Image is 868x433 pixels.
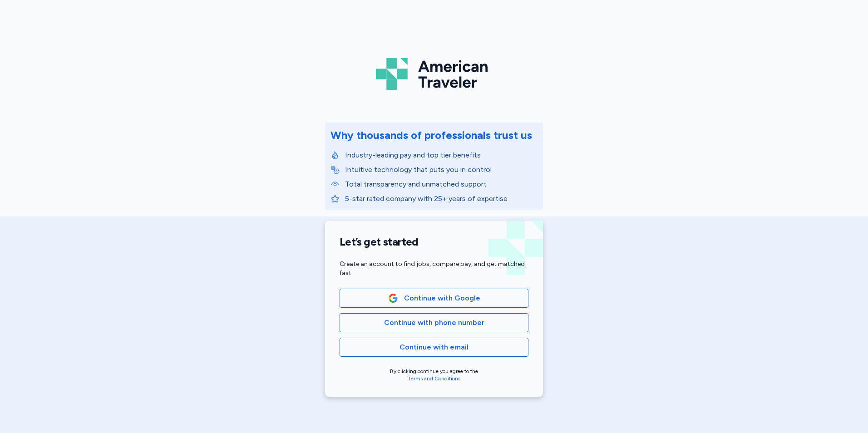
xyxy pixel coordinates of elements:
[340,289,528,308] button: Google LogoContinue with Google
[330,128,532,143] div: Why thousands of professionals trust us
[340,235,528,249] h1: Let’s get started
[388,293,398,303] img: Google Logo
[376,54,492,93] img: Logo
[340,338,528,357] button: Continue with email
[345,179,538,190] p: Total transparency and unmatched support
[345,193,538,204] p: 5-star rated company with 25+ years of expertise
[340,368,528,382] div: By clicking continue you agree to the
[408,375,460,382] a: Terms and Conditions
[340,313,528,332] button: Continue with phone number
[404,293,480,304] span: Continue with Google
[384,317,484,328] span: Continue with phone number
[345,150,538,161] p: Industry-leading pay and top tier benefits
[399,342,469,353] span: Continue with email
[340,260,528,278] div: Create an account to find jobs, compare pay, and get matched fast
[345,164,538,175] p: Intuitive technology that puts you in control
